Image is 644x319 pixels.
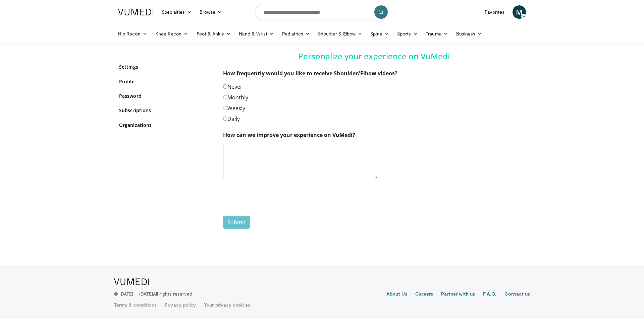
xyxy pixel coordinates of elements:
[278,27,314,41] a: Pediatrics
[153,291,192,297] span: All rights reserved
[223,104,245,112] label: Weekly
[223,52,525,61] h4: Personalize your experience on VuMedi
[441,291,475,299] a: Partner with us
[386,291,408,299] a: About Us
[114,27,151,41] a: Hip Recon
[223,93,248,101] label: Monthly
[255,4,389,20] input: Search topics, interventions
[223,84,227,89] input: Never
[235,27,278,41] a: Hand & Wrist
[223,95,227,99] input: Monthly
[114,291,193,297] p: © [DATE] – [DATE]
[513,5,526,19] a: M
[119,92,213,99] a: Password
[366,27,393,41] a: Spine
[118,9,154,15] img: VuMedi Logo
[483,291,496,299] a: F.A.Q.
[481,5,508,19] a: Favorites
[196,5,226,19] a: Browse
[223,70,397,77] strong: How frequently would you like to receive Shoulder/Elbow videos?
[119,63,213,70] a: Settings
[223,116,227,121] input: Daily
[193,27,235,41] a: Foot & Ankle
[223,115,240,123] label: Daily
[114,302,157,308] a: Terms & conditions
[422,27,452,41] a: Trauma
[504,291,530,299] a: Contact us
[119,78,213,85] a: Profile
[452,27,486,41] a: Business
[393,27,422,41] a: Sports
[165,302,196,308] a: Privacy policy
[151,27,193,41] a: Knee Recon
[119,122,213,129] a: Organizations
[114,278,149,285] img: VuMedi Logo
[314,27,366,41] a: Shoulder & Elbow
[119,107,213,114] a: Subscriptions
[415,291,433,299] a: Careers
[158,5,196,19] a: Specialties
[204,302,250,308] a: Your privacy choices
[223,106,227,110] input: Weekly
[223,184,325,211] iframe: reCAPTCHA
[223,83,243,91] label: Never
[223,131,355,139] label: How can we improve your experience on VuMedi?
